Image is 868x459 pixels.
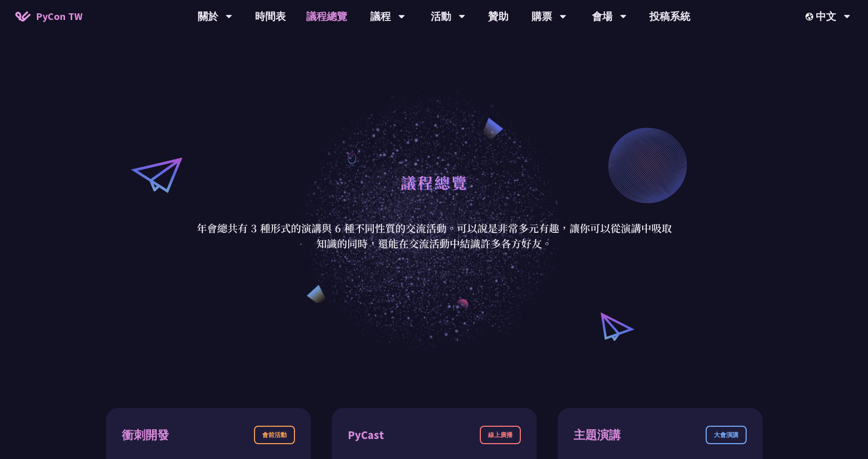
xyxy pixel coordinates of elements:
[5,4,93,29] a: PyCon TW
[706,426,747,444] div: 大會演講
[348,426,384,444] div: PyCast
[574,426,621,444] div: 主題演講
[196,221,672,251] p: 年會總共有 3 種形式的演講與 6 種不同性質的交流活動。可以說是非常多元有趣，讓你可以從演講中吸取知識的同時，還能在交流活動中結識許多各方好友。
[480,426,521,444] div: 線上廣播
[122,426,169,444] div: 衝刺開發
[806,13,816,20] img: Locale Icon
[15,11,31,21] img: Home icon of PyCon TW 2025
[254,426,295,444] div: 會前活動
[36,9,82,24] span: PyCon TW
[400,167,468,198] h1: 議程總覽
